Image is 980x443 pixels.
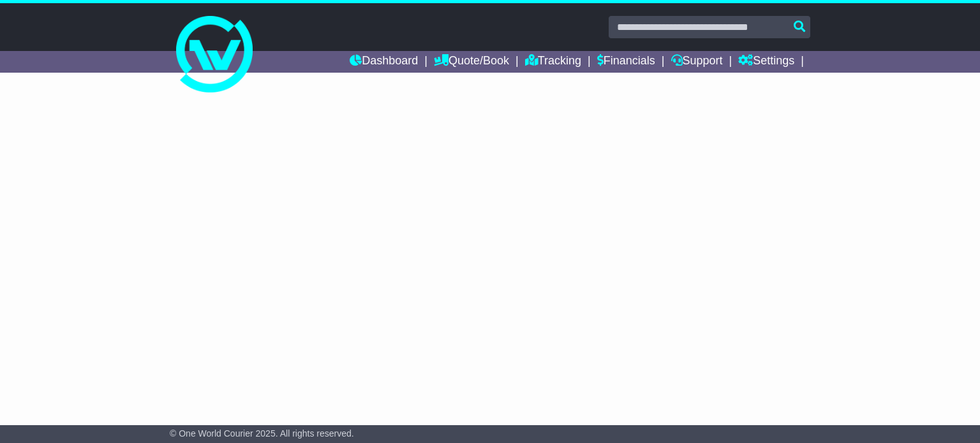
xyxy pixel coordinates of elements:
a: Settings [738,51,794,73]
a: Support [671,51,723,73]
a: Tracking [525,51,581,73]
a: Financials [597,51,655,73]
a: Dashboard [350,51,418,73]
span: © One World Courier 2025. All rights reserved. [170,428,354,439]
a: Quote/Book [434,51,509,73]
